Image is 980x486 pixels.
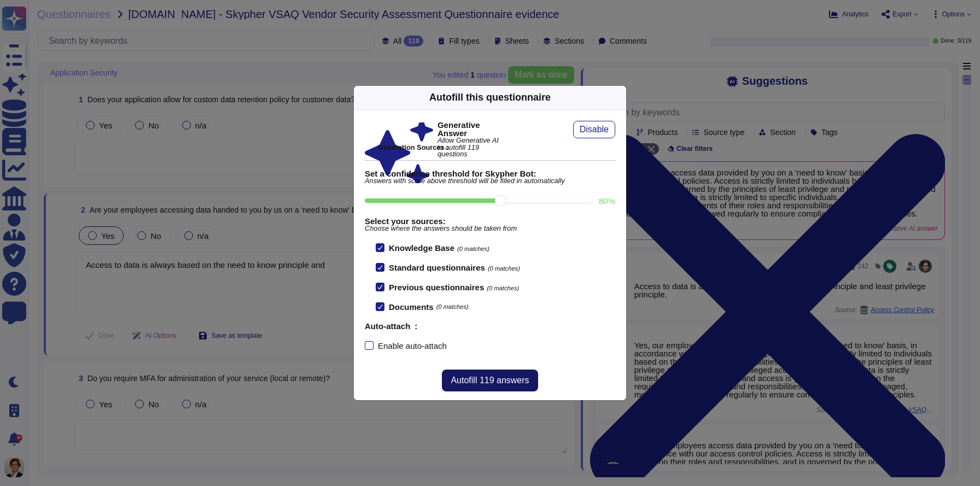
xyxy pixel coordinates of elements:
span: (0 matches) [436,304,469,310]
b: Generative Answer [437,121,506,137]
span: (0 matches) [487,285,519,291]
button: Disable [573,121,615,138]
span: Allow Generative AI to autofill 119 questions [437,137,506,158]
span: (0 matches) [457,245,489,252]
b: Auto-attach [365,322,410,330]
b: Previous questionnaires [389,283,484,292]
span: Autofill 119 answers [451,376,529,385]
span: Choose where the answers should be taken from [365,225,615,232]
span: (0 matches) [488,265,520,272]
b: Standard questionnaires [389,263,485,272]
b: Knowledge Base [389,243,454,253]
span: Answers with score above threshold will be filled in automatically [365,178,615,185]
button: Autofill 119 answers [442,370,538,391]
label: 80 % [599,197,615,205]
b: Select your sources: [365,217,615,225]
b: : [415,322,417,330]
div: Enable auto-attach [378,342,447,350]
b: Set a confidence threshold for Skypher Bot: [365,169,615,178]
span: Disable [580,125,609,134]
b: Generation Sources : [378,143,448,151]
b: Documents [389,303,434,311]
div: Autofill this questionnaire [429,90,551,105]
